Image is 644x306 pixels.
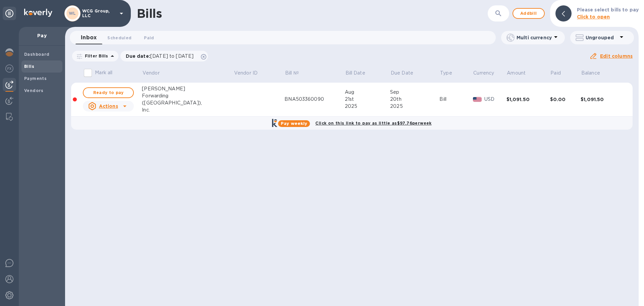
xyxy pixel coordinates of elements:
[234,70,258,77] p: Vendor ID
[82,53,108,59] p: Filter Bills
[391,70,422,77] span: Due Date
[473,97,482,102] img: USD
[24,64,34,69] b: Bills
[142,106,233,114] div: Inc.
[507,70,534,77] span: Amount
[284,96,345,103] div: BNA503360090
[81,33,97,42] span: Inbox
[143,70,168,77] span: Vendor
[390,89,439,96] div: Sep
[506,96,550,103] div: $1,091.50
[142,85,233,92] div: [PERSON_NAME]
[315,121,431,126] b: Click on this link to pay as little as $97.76 per week
[581,70,600,77] p: Balance
[24,52,50,57] b: Dashboard
[550,70,570,77] span: Paid
[439,96,473,103] div: Bill
[82,9,116,18] p: WCG Group, LLC
[107,34,131,41] span: Scheduled
[99,103,118,109] u: Actions
[345,70,365,77] p: Bill Date
[550,70,561,77] p: Paid
[513,8,545,19] button: Addbill
[144,34,154,41] span: Paid
[519,9,539,17] span: Add bill
[345,70,374,77] span: Bill Date
[440,70,461,77] span: Type
[345,96,390,103] div: 21st
[345,89,390,96] div: Aug
[390,103,439,110] div: 2025
[586,34,618,41] p: Ungrouped
[285,70,299,77] p: Bill №
[484,96,506,103] p: USD
[24,88,44,93] b: Vendors
[281,121,307,126] b: Pay weekly
[285,70,308,77] span: Bill №
[600,53,633,59] u: Edit columns
[581,70,609,77] span: Balance
[24,32,60,39] p: Pay
[89,89,128,97] span: Ready to pay
[577,14,610,19] b: Click to open
[95,69,112,76] p: Mark all
[234,70,266,77] span: Vendor ID
[5,64,13,73] img: Foreign exchange
[345,103,390,110] div: 2025
[150,53,194,59] span: [DATE] to [DATE]
[550,96,581,103] div: $0.00
[143,70,160,77] p: Vendor
[24,9,52,17] img: Logo
[507,70,526,77] p: Amount
[390,96,439,103] div: 20th
[120,51,208,61] div: Due date:[DATE] to [DATE]
[83,87,134,98] button: Ready to pay
[440,70,452,77] p: Type
[473,70,494,77] p: Currency
[581,96,624,103] div: $1,091.50
[137,6,162,20] h1: Bills
[69,11,76,16] b: WL
[391,70,413,77] p: Due Date
[577,7,639,12] b: Please select bills to pay
[142,92,233,99] div: Forwarding
[24,76,47,81] b: Payments
[126,53,197,59] p: Due date :
[142,99,233,106] div: ([GEOGRAPHIC_DATA]),
[517,34,552,41] p: Multi currency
